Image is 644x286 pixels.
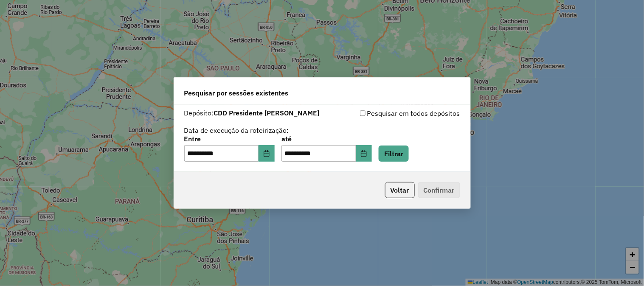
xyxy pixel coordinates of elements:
[356,145,372,162] button: Choose Date
[184,125,289,135] label: Data de execução da roteirização:
[379,146,409,162] button: Filtrar
[322,108,460,118] div: Pesquisar em todos depósitos
[184,88,289,98] span: Pesquisar por sessões existentes
[281,134,372,144] label: até
[259,145,275,162] button: Choose Date
[184,134,275,144] label: Entre
[214,109,320,117] strong: CDD Presidente [PERSON_NAME]
[184,108,320,118] label: Depósito:
[385,182,415,198] button: Voltar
